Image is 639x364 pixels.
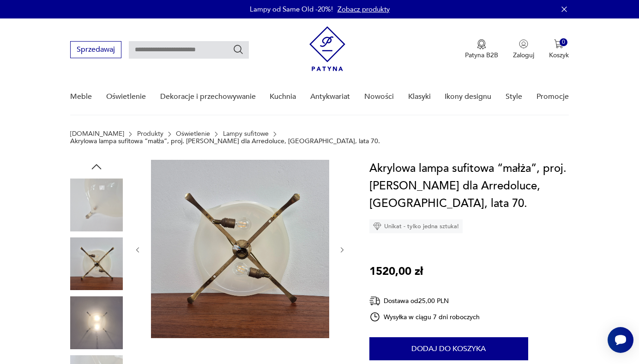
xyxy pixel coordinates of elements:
[369,295,380,307] img: Ikona dostawy
[560,38,567,46] div: 0
[160,79,256,115] a: Dekoracje i przechowywanie
[270,79,296,115] a: Kuchnia
[519,39,528,49] img: Ikonka użytkownika
[250,5,333,14] p: Lampy od Same Old -20%!
[310,79,350,115] a: Antykwariat
[537,79,569,115] a: Promocje
[369,337,528,360] button: Dodaj do koszyka
[70,237,123,290] img: Zdjęcie produktu Akrylowa lampa sufitowa “małża”, proj. Angelo Lelli dla Arredoluce, Włochy, lata...
[151,160,329,338] img: Zdjęcie produktu Akrylowa lampa sufitowa “małża”, proj. Angelo Lelli dla Arredoluce, Włochy, lata...
[364,79,394,115] a: Nowości
[465,51,498,60] p: Patyna B2B
[106,79,146,115] a: Oświetlenie
[506,79,522,115] a: Style
[176,130,210,138] a: Oświetlenie
[70,79,92,115] a: Meble
[223,130,269,138] a: Lampy sufitowe
[369,311,480,322] div: Wysyłka w ciągu 7 dni roboczych
[408,79,431,115] a: Klasyki
[549,39,569,60] button: 0Koszyk
[70,178,123,231] img: Zdjęcie produktu Akrylowa lampa sufitowa “małża”, proj. Angelo Lelli dla Arredoluce, Włochy, lata...
[338,5,390,14] a: Zobacz produkty
[233,44,244,55] button: Szukaj
[513,51,534,60] p: Zaloguj
[549,51,569,60] p: Koszyk
[309,26,345,71] img: Patyna - sklep z meblami i dekoracjami vintage
[70,138,380,145] p: Akrylowa lampa sufitowa “małża”, proj. [PERSON_NAME] dla Arredoluce, [GEOGRAPHIC_DATA], lata 70.
[373,222,381,231] img: Ikona diamentu
[70,41,121,58] button: Sprzedawaj
[70,130,124,138] a: [DOMAIN_NAME]
[513,39,534,60] button: Zaloguj
[445,79,491,115] a: Ikony designu
[369,263,423,280] p: 1520,00 zł
[70,296,123,349] img: Zdjęcie produktu Akrylowa lampa sufitowa “małża”, proj. Angelo Lelli dla Arredoluce, Włochy, lata...
[477,39,486,49] img: Ikona medalu
[369,160,569,212] h1: Akrylowa lampa sufitowa “małża”, proj. [PERSON_NAME] dla Arredoluce, [GEOGRAPHIC_DATA], lata 70.
[465,39,498,60] button: Patyna B2B
[137,130,163,138] a: Produkty
[70,47,121,54] a: Sprzedawaj
[554,39,563,49] img: Ikona koszyka
[369,295,480,307] div: Dostawa od 25,00 PLN
[369,219,463,233] div: Unikat - tylko jedna sztuka!
[465,39,498,60] a: Ikona medaluPatyna B2B
[608,327,633,353] iframe: Smartsupp widget button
